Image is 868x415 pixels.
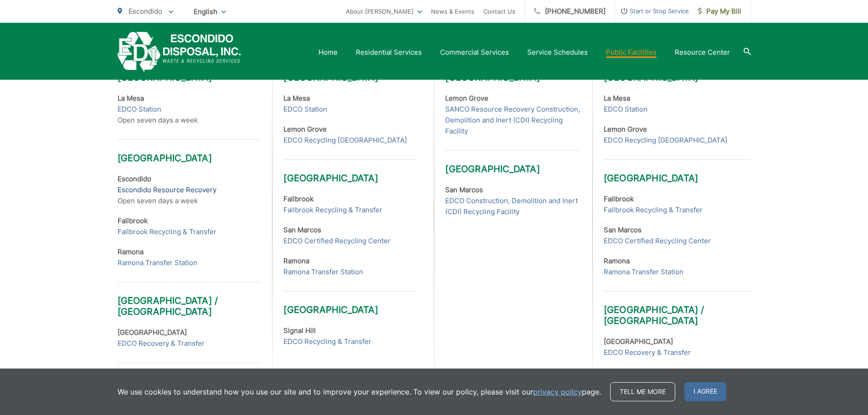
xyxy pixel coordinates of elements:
[610,382,675,401] a: Tell me more
[283,104,327,115] a: EDCO Station
[431,6,474,17] a: News & Events
[118,93,261,126] p: Open seven days a week
[118,282,261,317] h3: [GEOGRAPHIC_DATA] / [GEOGRAPHIC_DATA]
[283,225,321,234] strong: San Marcos
[356,47,422,58] a: Residential Services
[187,4,233,20] span: English
[527,47,588,58] a: Service Schedules
[118,184,216,195] a: Escondido Resource Recovery
[118,363,261,387] h3: [GEOGRAPHIC_DATA]
[604,337,673,346] strong: [GEOGRAPHIC_DATA]
[604,135,727,146] a: EDCO Recycling [GEOGRAPHIC_DATA]
[604,195,634,203] strong: Fallbrook
[283,125,327,133] strong: Lemon Grove
[698,6,741,17] span: Pay My Bill
[604,291,750,326] h3: [GEOGRAPHIC_DATA] / [GEOGRAPHIC_DATA]
[445,150,580,174] h3: [GEOGRAPHIC_DATA]
[445,94,488,102] strong: Lemon Grove
[283,159,416,184] h3: [GEOGRAPHIC_DATA]
[604,94,630,102] strong: La Mesa
[283,326,316,335] strong: Signal Hill
[118,104,161,115] a: EDCO Station
[118,338,205,349] a: EDCO Recovery & Transfer
[483,6,515,17] a: Contact Us
[283,94,310,102] strong: La Mesa
[604,256,630,265] strong: Ramona
[604,159,750,184] h3: [GEOGRAPHIC_DATA]
[118,32,241,72] a: EDCD logo. Return to the homepage.
[604,225,642,234] strong: San Marcos
[118,328,187,337] strong: [GEOGRAPHIC_DATA]
[675,47,730,58] a: Resource Center
[445,195,580,217] a: EDCO Construction, Demolition and Inert (CDI) Recycling Facility
[604,236,711,246] a: EDCO Certified Recycling Center
[283,291,416,315] h3: [GEOGRAPHIC_DATA]
[445,104,580,137] a: SANCO Resource Recovery Construction, Demolition and Inert (CDI) Recycling Facility
[283,205,382,215] a: Fallbrook Recycling & Transfer
[118,174,261,206] p: Open seven days a week
[283,256,309,265] strong: Ramona
[118,139,261,164] h3: [GEOGRAPHIC_DATA]
[118,386,601,397] p: We use cookies to understand how you use our site and to improve your experience. To view our pol...
[604,266,683,277] a: Ramona Transfer Station
[606,47,657,58] a: Public Facilities
[128,7,162,15] span: Escondido
[283,236,390,246] a: EDCO Certified Recycling Center
[318,47,338,58] a: Home
[445,185,483,194] strong: San Marcos
[346,6,422,17] a: About [PERSON_NAME]
[533,386,582,397] a: privacy policy
[604,125,647,133] strong: Lemon Grove
[118,94,144,102] strong: La Mesa
[118,257,197,268] a: Ramona Transfer Station
[283,336,371,347] a: EDCO Recycling & Transfer
[283,266,363,277] a: Ramona Transfer Station
[283,135,407,146] a: EDCO Recycling [GEOGRAPHIC_DATA]
[684,382,726,401] span: I agree
[604,347,691,358] a: EDCO Recovery & Transfer
[118,226,216,237] a: Fallbrook Recycling & Transfer
[118,247,144,256] strong: Ramona
[440,47,509,58] a: Commercial Services
[118,216,148,225] strong: Fallbrook
[604,104,647,115] a: EDCO Station
[283,195,313,203] strong: Fallbrook
[604,205,703,215] a: Fallbrook Recycling & Transfer
[118,174,151,183] strong: Escondido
